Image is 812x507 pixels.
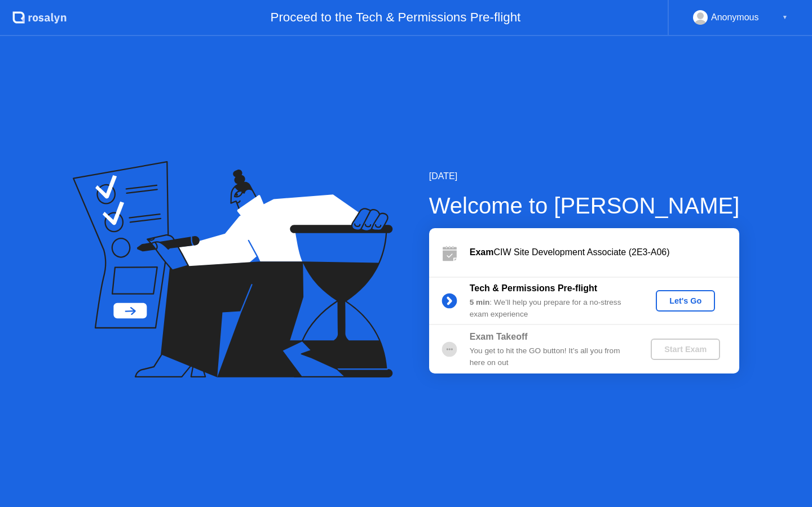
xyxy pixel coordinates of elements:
div: Welcome to [PERSON_NAME] [429,189,740,223]
b: Exam Takeoff [470,332,528,341]
div: Let's Go [660,296,710,305]
b: Exam [470,247,494,257]
div: [DATE] [429,170,740,183]
div: CIW Site Development Associate (2E3-A06) [470,246,739,259]
div: Anonymous [711,10,759,25]
button: Start Exam [651,339,720,360]
b: Tech & Permissions Pre-flight [470,283,597,293]
b: 5 min [470,298,490,306]
div: ▼ [782,10,788,25]
div: Start Exam [655,345,716,354]
div: You get to hit the GO button! It’s all you from here on out [470,345,632,368]
button: Let's Go [656,290,715,312]
div: : We’ll help you prepare for a no-stress exam experience [470,297,632,320]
